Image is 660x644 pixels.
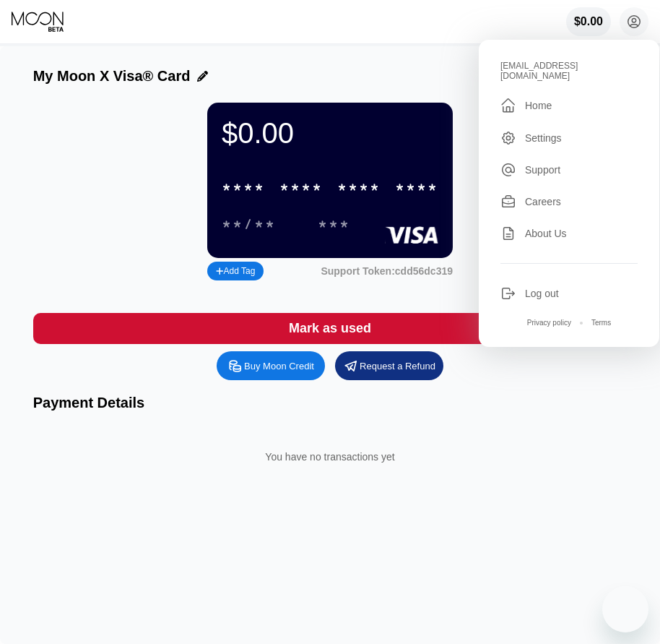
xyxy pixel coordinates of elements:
[525,164,560,176] div: Support
[33,68,191,85] div: My Moon X Visa® Card
[222,117,438,150] div: $0.00
[527,319,571,327] div: Privacy policy
[525,228,567,239] div: About Us
[321,265,453,277] div: Support Token: cdd56dc319
[525,288,559,299] div: Log out
[602,586,648,632] iframe: Button to launch messaging window
[500,97,516,114] div: 
[525,196,561,207] div: Careers
[33,313,628,344] div: Mark as used
[591,319,611,327] div: Terms
[574,15,603,28] div: $0.00
[500,226,638,241] div: About Us
[360,360,435,372] div: Request a Refund
[500,61,638,81] div: [EMAIL_ADDRESS][DOMAIN_NAME]
[217,351,325,380] div: Buy Moon Credit
[45,437,616,477] div: You have no transactions yet
[500,130,638,146] div: Settings
[244,360,314,372] div: Buy Moon Credit
[500,194,638,210] div: Careers
[335,351,443,380] div: Request a Refund
[33,395,628,411] div: Payment Details
[207,262,264,280] div: Add Tag
[525,100,552,111] div: Home
[566,7,611,36] div: $0.00
[321,265,453,277] div: Support Token:cdd56dc319
[500,97,638,114] div: Home
[500,162,638,178] div: Support
[500,285,638,301] div: Log out
[525,132,562,144] div: Settings
[289,320,371,337] div: Mark as used
[216,266,255,276] div: Add Tag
